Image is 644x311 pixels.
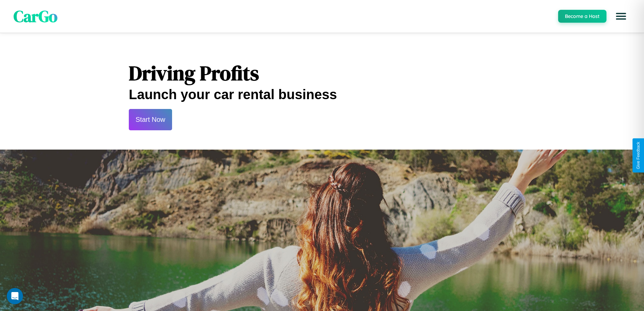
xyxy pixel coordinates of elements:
[129,59,515,87] h1: Driving Profits
[129,109,172,130] button: Start Now
[7,288,23,304] div: Open Intercom Messenger
[612,7,630,26] button: Open menu
[558,10,606,23] button: Become a Host
[129,87,515,102] h2: Launch your car rental business
[14,5,57,27] span: CarGo
[636,142,641,169] div: Give Feedback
